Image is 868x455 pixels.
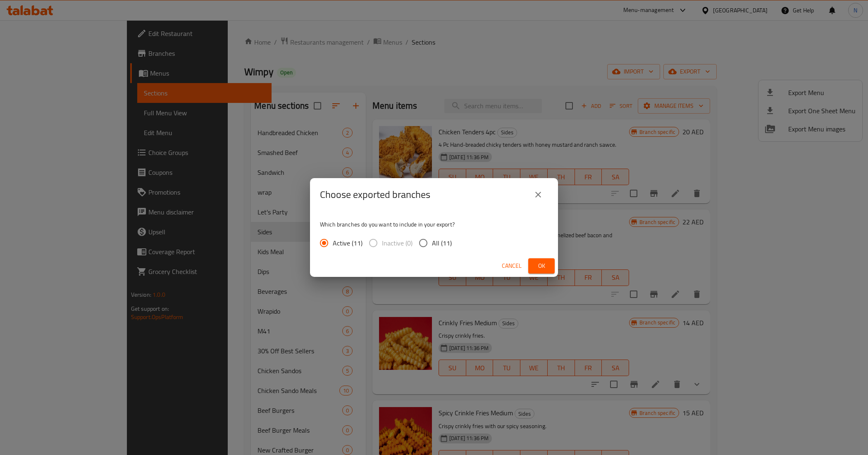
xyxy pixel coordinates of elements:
[498,258,525,274] button: Cancel
[528,185,548,205] button: close
[333,238,362,248] span: Active (11)
[320,188,430,201] h2: Choose exported branches
[320,220,548,229] p: Which branches do you want to include in your export?
[528,258,555,274] button: Ok
[535,261,548,271] span: Ok
[502,261,522,271] span: Cancel
[432,238,452,248] span: All (11)
[382,238,413,248] span: Inactive (0)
